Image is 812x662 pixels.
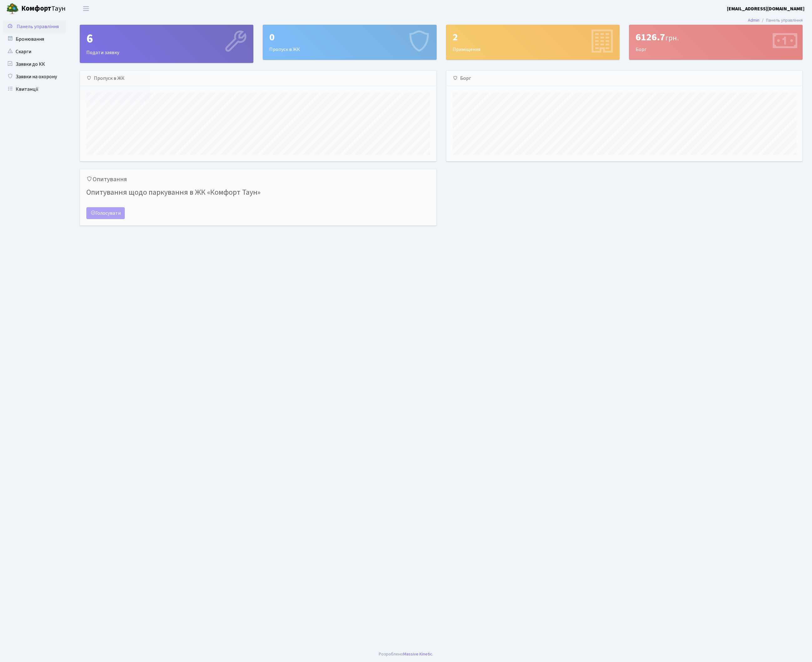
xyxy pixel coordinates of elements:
a: 2Приміщення [446,25,620,60]
div: Подати заявку [80,25,253,63]
a: Панель управління [3,20,66,33]
a: Скарги [3,45,66,58]
span: грн. [665,33,679,44]
h5: Опитування [86,176,430,183]
img: logo.png [6,3,19,15]
a: Бронювання [3,33,66,45]
button: Переключити навігацію [78,3,94,14]
div: Приміщення [446,25,619,59]
a: 0Пропуск в ЖК [263,25,436,60]
div: 6126.7 [636,31,796,43]
div: Борг [446,71,803,86]
div: Пропуск в ЖК [263,25,436,59]
b: Комфорт [21,3,51,13]
a: [EMAIL_ADDRESS][DOMAIN_NAME] [727,5,804,13]
li: Панель управління [759,17,803,24]
nav: breadcrumb [738,14,812,27]
a: Заявки на охорону [3,70,66,83]
div: Пропуск в ЖК [80,71,436,86]
a: Admin [748,17,759,23]
div: 2 [453,31,613,43]
h4: Опитування щодо паркування в ЖК «Комфорт Таун» [86,186,430,200]
span: Таун [21,3,66,14]
a: Голосувати [86,207,125,219]
a: Квитанції [3,83,66,95]
span: Панель управління [17,23,59,30]
a: Заявки до КК [3,58,66,70]
a: 6Подати заявку [80,25,253,63]
b: [EMAIL_ADDRESS][DOMAIN_NAME] [727,5,804,12]
a: Розроблено [379,651,403,657]
div: . [379,651,433,658]
div: 6 [86,31,247,46]
div: Борг [629,25,802,59]
div: 0 [269,31,430,43]
a: Massive Kinetic [403,651,432,657]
